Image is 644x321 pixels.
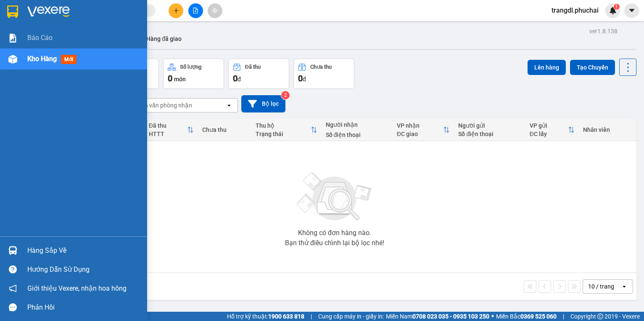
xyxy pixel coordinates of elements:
[241,95,285,112] button: Bộ lọc
[570,60,615,75] button: Tạo Chuyến
[251,119,321,141] th: Toggle SortBy
[393,119,454,141] th: Toggle SortBy
[193,8,198,13] span: file-add
[238,76,241,83] span: đ
[588,282,614,291] div: 10 / trang
[168,73,172,83] span: 0
[621,283,628,290] svg: open
[8,34,17,43] img: solution-icon
[614,4,620,10] sup: 1
[180,64,201,70] div: Số lượng
[303,76,306,83] span: đ
[628,7,636,14] span: caret-down
[228,59,289,89] button: Đã thu0đ
[202,126,247,133] div: Chưa thu
[9,284,17,292] span: notification
[293,167,377,226] img: svg+xml;base64,PHN2ZyBjbGFzcz0ibGlzdC1wbHVnX19zdmciIHhtbG5zPSJodHRwOi8vd3d3LnczLm9yZy8yMDAwL3N2Zy...
[496,312,557,321] span: Miền Bắc
[212,8,218,13] span: aim
[208,3,222,18] button: aim
[256,122,310,129] div: Thu hộ
[27,32,53,43] span: Báo cáo
[583,126,632,133] div: Nhân viên
[458,122,521,129] div: Người gửi
[528,60,566,75] button: Lên hàng
[149,122,187,129] div: Đã thu
[298,73,303,83] span: 0
[293,59,354,89] button: Chưa thu0đ
[169,3,183,18] button: plus
[7,5,18,18] img: logo-vxr
[530,122,568,129] div: VP gửi
[624,3,639,18] button: caret-down
[27,55,57,63] span: Kho hàng
[173,8,179,13] span: plus
[8,246,17,255] img: warehouse-icon
[397,131,443,137] div: ĐC giao
[326,131,388,138] div: Số điện thoại
[311,312,312,321] span: |
[9,303,17,311] span: message
[8,55,17,64] img: warehouse-icon
[9,265,17,273] span: question-circle
[285,240,384,246] div: Bạn thử điều chỉnh lại bộ lọc nhé!
[545,5,605,16] span: trangdl.phuchai
[326,121,388,128] div: Người nhận
[563,312,564,321] span: |
[597,313,603,319] span: copyright
[27,301,141,314] div: Phản hồi
[386,312,489,321] span: Miền Nam
[27,263,141,276] div: Hướng dẫn sử dụng
[140,29,188,49] button: Hàng đã giao
[458,131,521,137] div: Số điện thoại
[134,101,192,110] div: Chọn văn phòng nhận
[589,27,618,36] div: ver 1.8.138
[27,244,141,257] div: Hàng sắp về
[520,313,557,320] strong: 0369 525 060
[227,312,304,321] span: Hỗ trợ kỹ thuật:
[145,119,198,141] th: Toggle SortBy
[615,4,618,10] span: 1
[298,230,371,236] div: Không có đơn hàng nào.
[530,131,568,137] div: ĐC lấy
[188,3,203,18] button: file-add
[281,91,290,99] sup: 2
[609,7,617,14] img: icon-new-feature
[61,55,77,64] span: mới
[412,313,489,320] strong: 0708 023 035 - 0935 103 250
[163,59,224,89] button: Số lượng0món
[149,131,187,137] div: HTTT
[310,64,332,70] div: Chưa thu
[256,131,310,137] div: Trạng thái
[318,312,384,321] span: Cung cấp máy in - giấy in:
[174,76,186,83] span: món
[397,122,443,129] div: VP nhận
[245,64,261,70] div: Đã thu
[226,102,232,109] svg: open
[233,73,238,83] span: 0
[27,283,127,294] span: Giới thiệu Vexere, nhận hoa hồng
[268,313,304,320] strong: 1900 633 818
[525,119,579,141] th: Toggle SortBy
[491,315,494,318] span: ⚪️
